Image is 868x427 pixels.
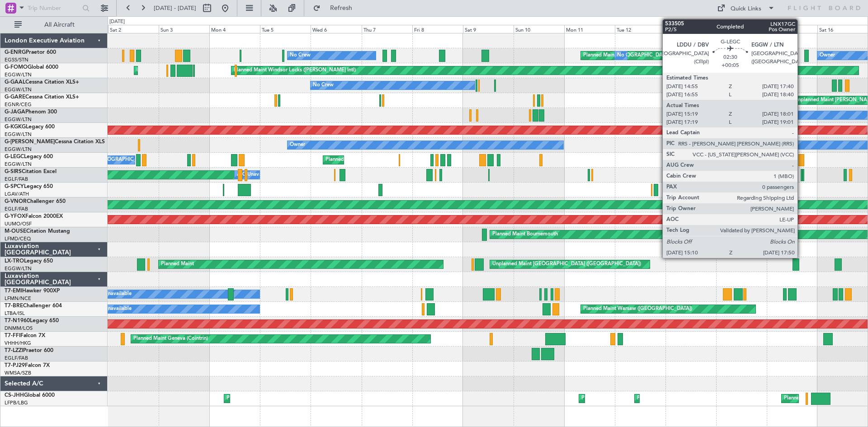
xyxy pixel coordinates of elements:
[583,49,726,62] div: Planned Maint [GEOGRAPHIC_DATA] ([GEOGRAPHIC_DATA])
[325,153,468,167] div: Planned Maint [GEOGRAPHIC_DATA] ([GEOGRAPHIC_DATA])
[5,191,29,197] a: LGAV/ATH
[5,184,53,189] a: G-SPCYLegacy 650
[820,49,835,62] div: Owner
[5,109,57,115] a: G-JAGAPhenom 300
[109,18,125,26] div: [DATE]
[5,221,32,227] a: UUMO/OSF
[209,25,260,33] div: Mon 4
[161,258,194,271] div: Planned Maint
[5,206,28,212] a: EGLF/FAB
[817,25,868,33] div: Sat 16
[10,18,98,32] button: All Aircraft
[5,229,26,234] span: M-OUSE
[698,153,718,167] div: No Crew
[5,333,20,338] span: T7-FFI
[108,25,159,33] div: Sat 2
[5,310,25,317] a: LTBA/ISL
[5,56,28,63] a: EGSS/STN
[665,25,716,33] div: Wed 13
[514,25,564,33] div: Sun 10
[5,318,30,324] span: T7-N1960
[492,258,641,271] div: Unplanned Maint [GEOGRAPHIC_DATA] ([GEOGRAPHIC_DATA])
[716,25,767,33] div: Thu 14
[693,168,835,182] div: Planned Maint [GEOGRAPHIC_DATA] ([GEOGRAPHIC_DATA])
[5,80,25,85] span: G-GAAL
[94,302,132,316] div: A/C Unavailable
[322,5,360,11] span: Refresh
[5,303,23,309] span: T7-BRE
[5,50,56,55] a: G-ENRGPraetor 600
[463,25,514,33] div: Sat 9
[5,370,31,376] a: WMSA/SZB
[5,65,28,70] span: G-FOMO
[617,49,638,62] div: No Crew
[5,146,32,153] a: EGGW/LTN
[5,161,32,168] a: EGGW/LTN
[5,94,25,100] span: G-GARE
[5,154,53,160] a: G-LEGCLegacy 600
[5,258,24,264] span: LX-TRO
[5,355,28,361] a: EGLF/FAB
[5,101,32,108] a: EGNR/CEG
[5,71,32,78] a: EGGW/LTN
[154,4,196,12] span: [DATE] - [DATE]
[5,169,22,174] span: G-SIRS
[5,393,55,398] a: CS-JHHGlobal 6000
[740,79,773,92] div: Planned Maint
[260,25,311,33] div: Tue 5
[5,139,55,145] span: G-[PERSON_NAME]
[712,1,779,15] button: Quick Links
[313,79,334,92] div: No Crew
[234,64,356,77] div: Planned Maint Windsor Locks ([PERSON_NAME] Intl)
[5,303,62,309] a: T7-BREChallenger 604
[5,348,53,353] a: T7-LZZIPraetor 600
[5,325,33,332] a: DNMM/LOS
[492,228,558,241] div: Planned Maint Bournemouth
[5,258,53,264] a: LX-TROLegacy 650
[5,199,27,204] span: G-VNOR
[763,108,778,122] div: Owner
[28,1,80,15] input: Trip Number
[5,265,32,272] a: EGGW/LTN
[583,302,692,316] div: Planned Maint Warsaw ([GEOGRAPHIC_DATA])
[5,131,32,138] a: EGGW/LTN
[5,199,66,204] a: G-VNORChallenger 650
[564,25,615,33] div: Mon 11
[5,80,79,85] a: G-GAALCessna Citation XLS+
[5,235,31,242] a: LFMD/CEQ
[637,392,779,405] div: Planned Maint [GEOGRAPHIC_DATA] ([GEOGRAPHIC_DATA])
[5,399,28,406] a: LFPB/LBG
[615,25,665,33] div: Tue 12
[5,288,60,294] a: T7-EMIHawker 900XP
[5,124,26,130] span: G-KGKG
[311,25,361,33] div: Wed 6
[412,25,463,33] div: Fri 8
[24,22,95,28] span: All Aircraft
[718,138,734,152] div: Owner
[5,86,32,93] a: EGGW/LTN
[309,1,363,15] button: Refresh
[731,5,761,14] div: Quick Links
[5,348,23,353] span: T7-LZZI
[5,184,24,189] span: G-SPCY
[5,109,25,115] span: G-JAGA
[5,116,32,123] a: EGGW/LTN
[5,94,79,100] a: G-GARECessna Citation XLS+
[5,124,55,130] a: G-KGKGLegacy 600
[5,229,70,234] a: M-OUSECitation Mustang
[60,153,207,167] div: A/C Unavailable [GEOGRAPHIC_DATA] ([GEOGRAPHIC_DATA])
[767,25,817,33] div: Fri 15
[5,363,25,368] span: T7-PJ29
[362,25,412,33] div: Thu 7
[5,363,50,368] a: T7-PJ29Falcon 7X
[159,25,209,33] div: Sun 3
[5,333,45,338] a: T7-FFIFalcon 7X
[5,340,31,347] a: VHHH/HKG
[5,50,26,55] span: G-ENRG
[290,49,311,62] div: No Crew
[290,138,305,152] div: Owner
[581,392,724,405] div: Planned Maint [GEOGRAPHIC_DATA] ([GEOGRAPHIC_DATA])
[5,169,57,174] a: G-SIRSCitation Excel
[5,393,24,398] span: CS-JHH
[5,65,58,70] a: G-FOMOGlobal 6000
